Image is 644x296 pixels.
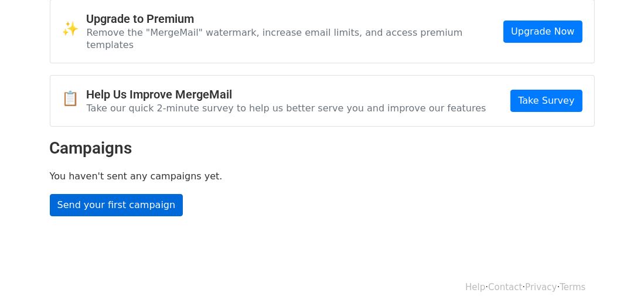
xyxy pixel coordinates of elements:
h4: Help Us Improve MergeMail [87,87,486,101]
p: Take our quick 2-minute survey to help us better serve you and improve our features [87,102,486,114]
span: ✨ [62,21,87,38]
h2: Campaigns [50,138,595,158]
iframe: Chat Widget [585,240,644,296]
a: Terms [560,282,585,292]
a: Take Survey [510,90,582,112]
a: Privacy [525,282,557,292]
span: 📋 [62,90,87,107]
a: Upgrade Now [503,21,582,43]
a: Send your first campaign [50,194,183,216]
a: Contact [488,282,522,292]
p: Remove the "MergeMail" watermark, increase email limits, and access premium templates [87,26,504,51]
h4: Upgrade to Premium [87,12,504,26]
p: You haven't sent any campaigns yet. [50,170,595,182]
a: Help [465,282,485,292]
